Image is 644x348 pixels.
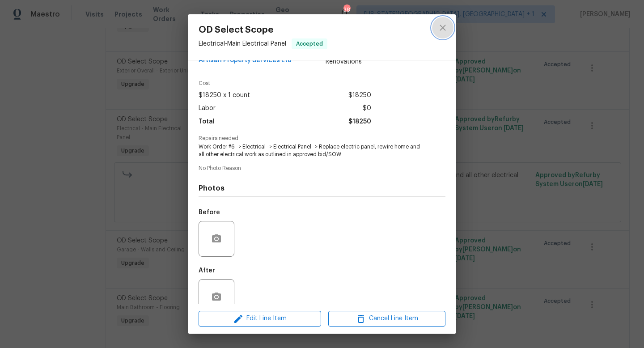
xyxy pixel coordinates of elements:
[199,25,327,35] span: OD Select Scope
[432,17,453,38] button: close
[199,89,250,102] span: $18250 x 1 count
[199,143,421,158] span: Work Order #6 -> Electrical -> Electrical Panel -> Replace electric panel, rewire home and all ot...
[328,311,445,327] button: Cancel Line Item
[199,166,445,171] span: No Photo Reason
[292,39,326,48] span: Accepted
[199,41,286,47] span: Electrical - Main Electrical Panel
[199,136,445,141] span: Repairs needed
[199,81,371,86] span: Cost
[348,115,371,128] span: $18250
[199,209,220,216] h5: Before
[363,102,371,115] span: $0
[199,102,216,115] span: Labor
[348,89,371,102] span: $18250
[331,313,443,324] span: Cancel Line Item
[199,57,292,64] span: Artisan Property Services Ltd
[199,115,215,128] span: Total
[199,267,215,274] h5: After
[199,184,445,193] h4: Photos
[326,57,371,66] span: Renovations
[199,311,321,327] button: Edit Line Item
[201,313,318,324] span: Edit Line Item
[343,5,350,14] div: 38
